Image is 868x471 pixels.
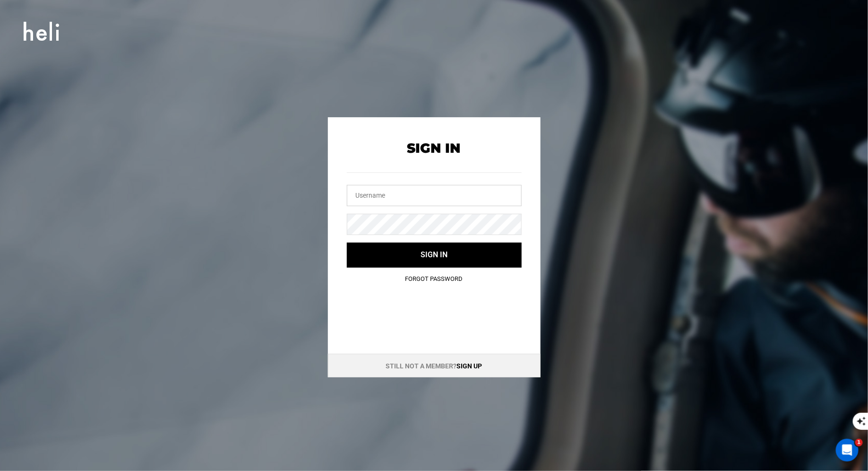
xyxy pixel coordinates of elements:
[457,362,482,370] a: Sign up
[347,243,522,268] button: Sign in
[347,141,522,156] h2: Sign In
[405,275,463,282] a: Forgot Password
[836,439,859,462] iframe: Intercom live chat
[328,354,541,377] div: Still not a member?
[347,185,522,206] input: Username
